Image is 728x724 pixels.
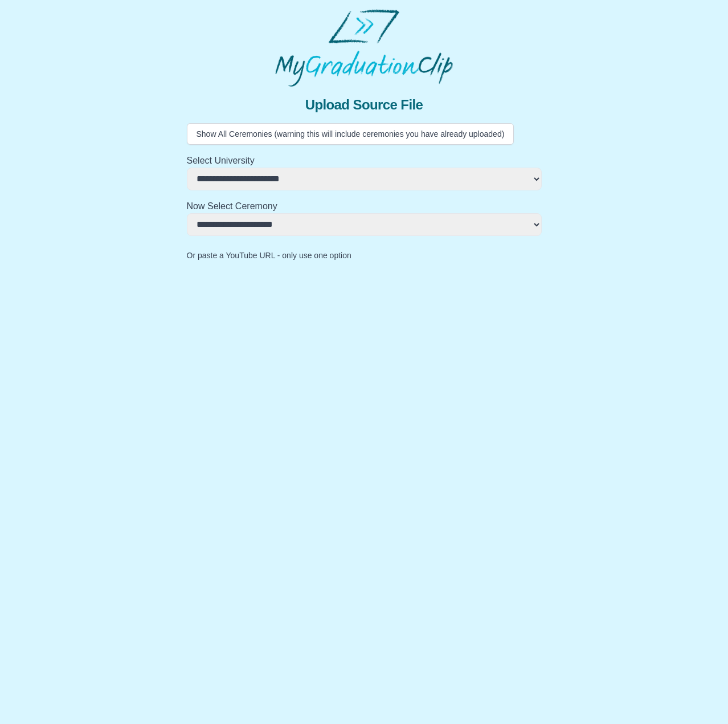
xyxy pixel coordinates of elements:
[187,200,542,213] h2: Now Select Ceremony
[187,250,542,261] p: Or paste a YouTube URL - only use one option
[187,123,514,145] button: Show All Ceremonies (warning this will include ceremonies you have already uploaded)
[187,154,542,168] h2: Select University
[275,9,453,87] img: MyGraduationClip
[305,96,423,114] span: Upload Source File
